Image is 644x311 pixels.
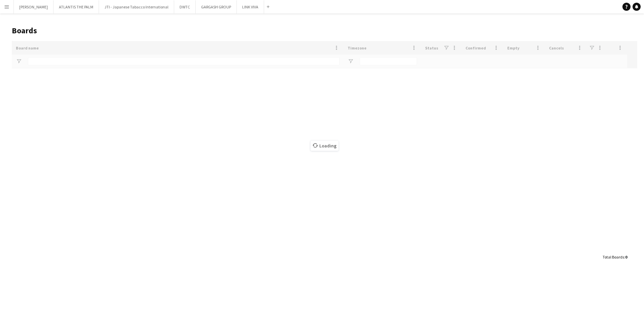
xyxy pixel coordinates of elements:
[174,0,196,13] button: DWTC
[196,0,237,13] button: GARGASH GROUP
[603,250,627,264] div: :
[603,254,624,260] span: Total Boards
[237,0,264,13] button: LINK VIVA
[311,141,339,151] span: Loading
[54,0,99,13] button: ATLANTIS THE PALM
[99,0,174,13] button: JTI - Japanese Tabacco International
[14,0,54,13] button: [PERSON_NAME]
[12,26,637,36] h1: Boards
[625,254,627,260] span: 0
